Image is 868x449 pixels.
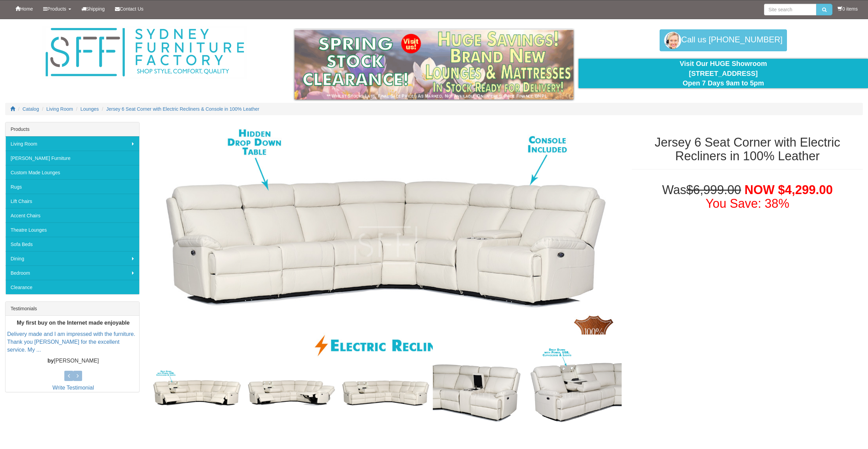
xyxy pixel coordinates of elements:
div: Products [5,122,139,136]
a: Products [38,0,76,17]
a: Custom Made Lounges [5,165,139,179]
a: Theatre Lounges [5,222,139,237]
span: Home [20,6,33,12]
a: Living Room [5,136,139,151]
span: NOW $4,299.00 [744,183,833,197]
del: $6,999.00 [686,183,741,197]
a: Catalog [23,106,39,112]
span: Shipping [86,6,105,12]
img: spring-sale.gif [295,29,574,99]
a: Sofa Beds [5,237,139,251]
b: My first buy on the Internet made enjoyable [17,320,130,326]
a: Write Testimonial [52,385,94,391]
span: Products [47,6,66,12]
a: Accent Chairs [5,208,139,222]
a: Clearance [5,280,139,294]
a: Lounges [80,106,99,112]
a: Rugs [5,179,139,194]
a: [PERSON_NAME] Furniture [5,151,139,165]
a: Home [10,0,38,17]
h1: Was [632,183,863,210]
p: [PERSON_NAME] [7,357,139,365]
span: Contact Us [120,6,143,12]
b: by [48,358,54,364]
div: Testimonials [5,302,139,316]
a: Living Room [47,106,73,112]
input: Site search [764,4,816,15]
a: Bedroom [5,266,139,280]
a: Shipping [76,0,110,17]
font: You Save: 38% [705,196,789,210]
a: Contact Us [110,0,148,17]
a: Jersey 6 Seat Corner with Electric Recliners & Console in 100% Leather [106,106,259,112]
a: Dining [5,251,139,266]
img: Sydney Furniture Factory [42,26,247,79]
a: Delivery made and I am impressed with the furniture. Thank you [PERSON_NAME] for the excellent se... [7,331,135,353]
a: Lift Chairs [5,194,139,208]
h1: Jersey 6 Seat Corner with Electric Recliners in 100% Leather [632,136,863,163]
div: Visit Our HUGE Showroom [STREET_ADDRESS] Open 7 Days 9am to 5pm [584,59,863,88]
li: 0 items [838,5,858,12]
